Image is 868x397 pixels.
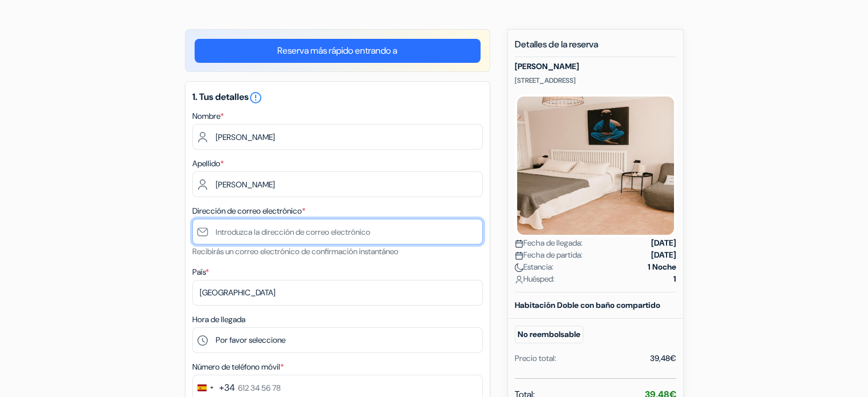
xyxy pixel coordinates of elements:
span: Fecha de llegada: [515,237,583,249]
h5: [PERSON_NAME] [515,62,676,71]
span: Estancia: [515,261,554,273]
a: Reserva más rápido entrando a [195,39,481,63]
label: País [192,266,209,278]
input: Introduzca el apellido [192,171,483,197]
label: Hora de llegada [192,314,245,326]
strong: 1 [673,273,676,285]
small: Recibirás un correo electrónico de confirmación instantáneo [192,246,398,256]
strong: 1 Noche [648,261,676,273]
span: Huésped: [515,273,555,285]
label: Apellido [192,158,224,170]
input: Ingrese el nombre [192,124,483,150]
strong: [DATE] [651,249,676,261]
strong: [DATE] [651,237,676,249]
span: Fecha de partida: [515,249,583,261]
img: moon.svg [515,263,523,272]
input: Introduzca la dirección de correo electrónico [192,219,483,244]
label: Número de teléfono móvil [192,361,284,373]
h5: Detalles de la reserva [515,39,676,57]
label: Nombre [192,110,224,122]
img: calendar.svg [515,251,523,260]
label: Dirección de correo electrónico [192,205,305,217]
a: error_outline [249,91,263,103]
div: 39,48€ [650,352,676,364]
p: [STREET_ADDRESS] [515,76,676,85]
h5: 1. Tus detalles [192,91,483,105]
small: No reembolsable [515,326,583,343]
img: calendar.svg [515,239,523,248]
img: user_icon.svg [515,275,523,284]
div: +34 [219,381,235,395]
i: error_outline [249,91,263,105]
b: Habitación Doble con baño compartido [515,300,660,310]
div: Precio total: [515,352,556,364]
